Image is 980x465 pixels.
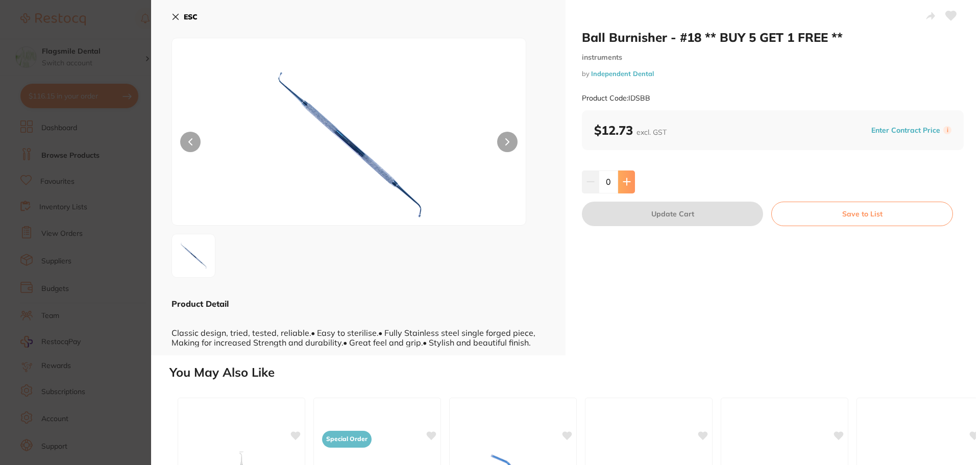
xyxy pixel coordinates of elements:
img: ZHRoPTE5MjA [243,64,455,225]
a: Independent Dental [591,69,654,78]
span: excl. GST [636,128,667,137]
div: Classic design, tried, tested, reliable.• Easy to sterilise.• Fully Stainless steel single forged... [171,309,545,347]
button: ESC [171,8,198,26]
b: Product Detail [171,299,229,309]
small: instruments [582,53,964,62]
img: ZHRoPTE5MjA [175,237,212,274]
span: Special Order [322,431,372,448]
h2: Ball Burnisher - #18 ** BUY 5 GET 1 FREE ** [582,30,964,45]
label: i [943,126,951,134]
b: $12.73 [594,123,667,138]
b: ESC [184,12,198,21]
h2: You May Also Like [169,365,976,380]
button: Enter Contract Price [868,126,943,135]
button: Save to List [771,202,953,226]
small: by [582,70,964,78]
button: Update Cart [582,202,763,226]
small: Product Code: IDSBB [582,94,650,103]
